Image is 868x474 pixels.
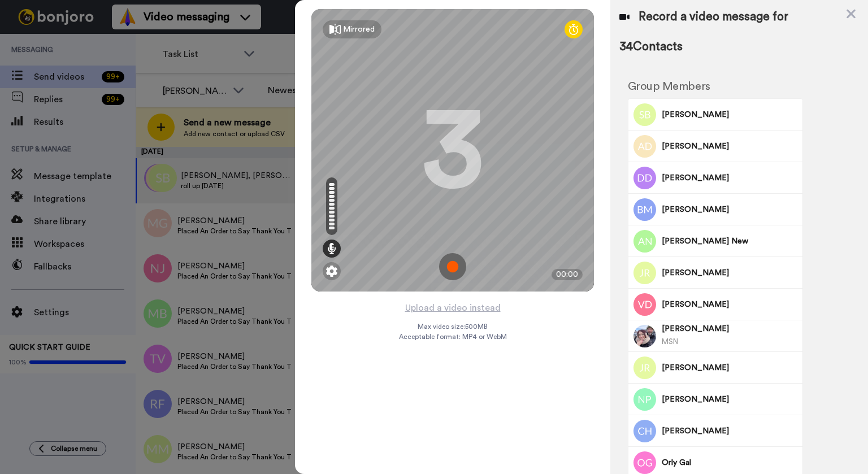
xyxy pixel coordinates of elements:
h2: Group Members [628,80,803,93]
img: Image of Amanda Green [633,325,656,347]
span: [PERSON_NAME] [662,362,798,373]
img: Image of Anna Dykhno [633,135,656,158]
span: [PERSON_NAME] [662,299,798,310]
span: [PERSON_NAME] [662,425,798,437]
img: Image of Orly Gal [633,451,656,474]
img: Image of Debbie Doctofsky-Solomon [633,167,656,189]
img: ic_record_start.svg [439,253,466,280]
span: Max video size: 500 MB [418,322,488,331]
span: Orly Gal [662,457,798,468]
span: MSN [662,338,678,345]
span: [PERSON_NAME] [662,109,798,120]
img: Image of Jonathan Roman [633,262,656,284]
img: ic_gear.svg [326,266,337,277]
span: Acceptable format: MP4 or WebM [399,332,507,341]
span: [PERSON_NAME] [662,204,798,215]
img: Image of Crystal Henwood [633,420,656,442]
div: 3 [422,108,484,193]
img: Image of Alison New [633,230,656,253]
span: [PERSON_NAME] [662,141,798,152]
img: Image of Beth Miller [633,198,656,221]
span: [PERSON_NAME] [662,394,798,405]
img: Image of Stacey Brooks [633,103,656,126]
img: Image of Nathaniel Pazooky [633,388,656,411]
span: [PERSON_NAME] [662,267,798,279]
div: 00:00 [552,269,583,280]
span: [PERSON_NAME] [662,323,798,334]
img: Image of Valerie Dumova [633,293,656,316]
span: [PERSON_NAME] [662,172,798,184]
img: Image of Jaclyn Richard [633,356,656,379]
span: [PERSON_NAME] New [662,236,798,247]
button: Upload a video instead [402,301,504,315]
